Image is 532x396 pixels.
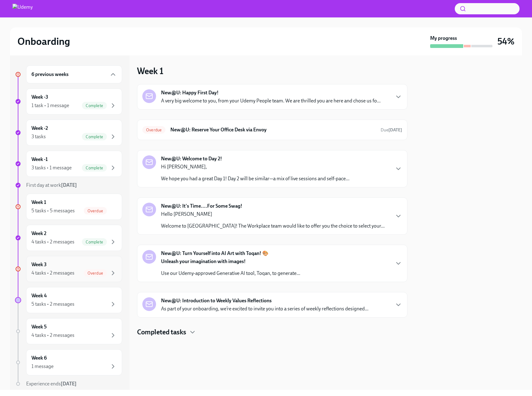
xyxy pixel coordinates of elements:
[15,349,122,375] a: Week 61 message
[82,240,107,244] span: Complete
[82,103,107,108] span: Complete
[161,175,349,182] p: We hope you had a great Day 1! Day 2 will be similar—a mix of live sessions and self-pace...
[31,238,74,245] div: 4 tasks • 2 messages
[31,133,46,140] div: 3 tasks
[31,156,48,163] h6: Week -1
[161,270,300,277] p: Use our Udemy-approved Generative AI tool, Toqan, to generate...
[84,209,107,213] span: Overdue
[15,194,122,220] a: Week 15 tasks • 5 messagesOverdue
[15,225,122,251] a: Week 24 tasks • 2 messagesComplete
[161,211,385,218] p: Hello [PERSON_NAME]
[31,261,47,268] h6: Week 3
[31,71,69,78] h6: 6 previous weeks
[430,35,457,42] strong: My progress
[26,182,77,188] span: First day at work
[388,127,402,133] strong: [DATE]
[137,65,164,77] h3: Week 1
[161,89,219,96] strong: New@U: Happy First Day!
[31,199,46,206] h6: Week 1
[26,381,77,387] span: Experience ends
[61,182,77,188] strong: [DATE]
[12,4,33,14] img: Udemy
[161,203,242,210] strong: New@U: It's Time....For Some Swag!
[61,381,77,387] strong: [DATE]
[15,287,122,313] a: Week 45 tasks • 2 messages
[142,125,402,135] a: OverdueNew@U: Reserve Your Office Desk via EnvoyDue[DATE]
[31,94,48,101] h6: Week -3
[31,125,48,132] h6: Week -2
[31,292,47,299] h6: Week 4
[15,120,122,146] a: Week -23 tasksComplete
[26,65,122,83] div: 6 previous weeks
[15,151,122,177] a: Week -13 tasks • 1 messageComplete
[31,332,74,339] div: 4 tasks • 2 messages
[31,164,72,171] div: 3 tasks • 1 message
[82,134,107,139] span: Complete
[31,207,75,214] div: 5 tasks • 5 messages
[31,301,74,308] div: 5 tasks • 2 messages
[137,328,186,337] h4: Completed tasks
[161,163,349,170] p: Hi [PERSON_NAME],
[497,36,515,47] h3: 54%
[170,126,376,133] h6: New@U: Reserve Your Office Desk via Envoy
[15,88,122,115] a: Week -31 task • 1 messageComplete
[161,305,368,312] p: As part of your onboarding, we’re excited to invite you into a series of weekly reflections desig...
[137,328,407,337] div: Completed tasks
[15,256,122,282] a: Week 34 tasks • 2 messagesOverdue
[161,250,268,257] strong: New@U: Turn Yourself into AI Art with Toqan! 🎨
[31,230,46,237] h6: Week 2
[84,271,107,276] span: Overdue
[31,102,69,109] div: 1 task • 1 message
[161,297,272,304] strong: New@U: Introduction to Weekly Values Reflections
[161,155,222,162] strong: New@U: Welcome to Day 2!
[161,223,385,229] p: Welcome to [GEOGRAPHIC_DATA]! The Workplace team would like to offer you the choice to select you...
[31,363,54,370] div: 1 message
[161,258,246,264] strong: Unleash your imagination with images!
[31,323,47,330] h6: Week 5
[31,270,74,276] div: 4 tasks • 2 messages
[15,318,122,344] a: Week 54 tasks • 2 messages
[381,127,402,133] span: Due
[161,97,381,104] p: A very big welcome to you, from your Udemy People team. We are thrilled you are here and chose us...
[31,355,47,361] h6: Week 6
[381,127,402,133] span: August 30th, 2025 13:00
[142,128,165,132] span: Overdue
[15,182,122,189] a: First day at work[DATE]
[17,35,70,48] h2: Onboarding
[82,166,107,170] span: Complete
